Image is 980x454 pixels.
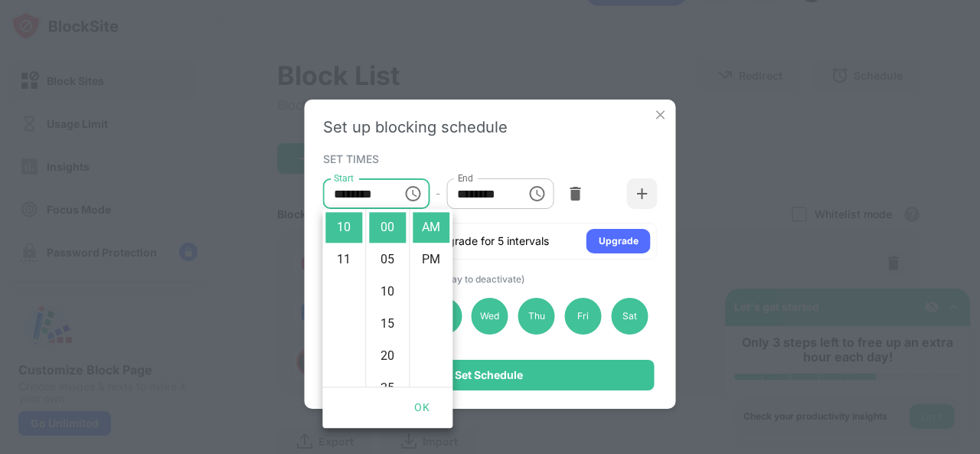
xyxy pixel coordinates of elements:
label: End [457,171,473,185]
div: Upgrade [599,234,639,249]
div: - [436,185,440,202]
div: Thu [518,298,555,335]
span: (Click a day to deactivate) [411,273,524,285]
div: Set Schedule [455,369,523,381]
div: Fri [565,298,602,335]
button: Choose time, selected time is 1:00 PM [521,178,552,209]
label: Start [334,171,354,185]
li: 15 minutes [369,309,406,339]
li: 11 hours [325,244,362,275]
button: Choose time, selected time is 10:00 AM [397,178,428,209]
li: 5 minutes [369,244,406,275]
li: 20 minutes [369,341,406,371]
div: Sat [611,298,648,335]
img: x-button.svg [653,107,668,122]
div: Wed [472,298,508,335]
ul: Select hours [322,209,365,387]
li: 25 minutes [369,373,406,403]
ul: Select meridiem [409,209,452,387]
button: OK [397,394,446,422]
div: SELECTED DAYS [323,272,654,285]
div: SET TIMES [323,152,654,165]
ul: Select minutes [365,209,409,387]
div: Set up blocking schedule [323,118,658,136]
li: 10 hours [325,212,362,243]
li: 0 minutes [369,212,406,243]
li: AM [413,212,449,243]
li: 9 hours [325,180,362,211]
li: PM [413,244,449,275]
li: 10 minutes [369,276,406,307]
